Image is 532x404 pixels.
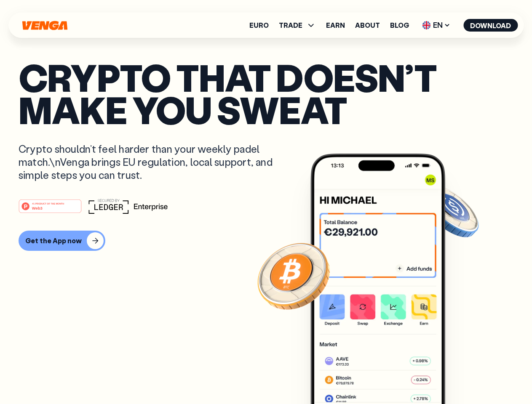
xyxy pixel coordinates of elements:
tspan: Web3 [32,205,43,210]
img: USDC coin [420,181,481,242]
svg: Home [21,21,68,30]
img: Bitcoin [256,238,331,314]
p: Crypto shouldn’t feel harder than your weekly padel match.\nVenga brings EU regulation, local sup... [19,142,285,182]
span: EN [419,19,453,32]
a: About [355,22,380,29]
a: Get the App now [19,231,513,251]
div: Get the App now [25,237,82,245]
span: TRADE [279,20,316,30]
span: TRADE [279,22,302,29]
img: flag-uk [422,21,430,29]
a: #1 PRODUCT OF THE MONTHWeb3 [19,204,82,215]
a: Blog [390,22,409,29]
a: Euro [249,22,269,29]
p: Crypto that doesn’t make you sweat [19,61,513,125]
tspan: #1 PRODUCT OF THE MONTH [32,202,64,205]
button: Get the App now [19,231,105,251]
a: Earn [326,22,345,29]
button: Download [463,19,518,32]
